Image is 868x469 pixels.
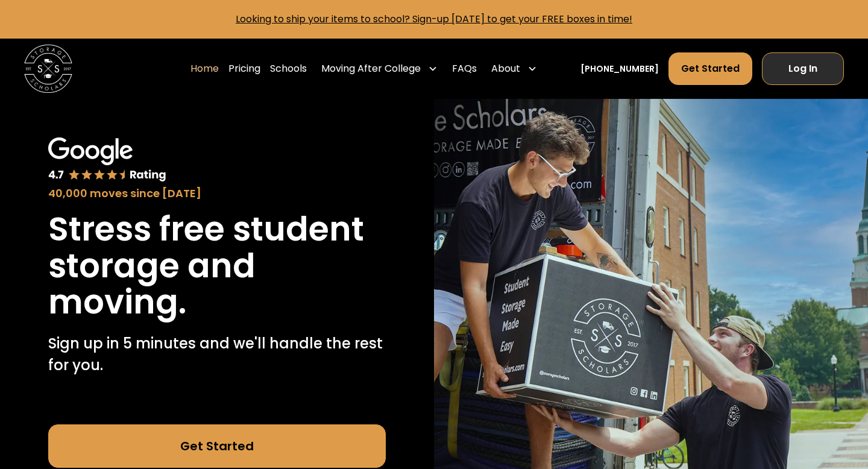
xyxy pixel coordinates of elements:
a: Schools [270,52,307,86]
a: Looking to ship your items to school? Sign-up [DATE] to get your FREE boxes in time! [236,12,632,26]
a: Get Started [48,424,386,468]
a: Get Started [668,52,752,85]
h1: Stress free student storage and moving. [48,211,386,321]
div: About [491,61,520,76]
div: Moving After College [321,61,421,76]
a: FAQs [452,52,477,86]
p: Sign up in 5 minutes and we'll handle the rest for you. [48,333,386,376]
img: Google 4.7 star rating [48,137,166,183]
a: Pricing [228,52,260,86]
img: Storage Scholars main logo [24,45,72,93]
a: Log In [762,52,844,85]
a: [PHONE_NUMBER] [580,63,659,75]
div: 40,000 moves since [DATE] [48,185,386,201]
div: About [486,52,542,86]
a: Home [190,52,219,86]
div: Moving After College [316,52,442,86]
